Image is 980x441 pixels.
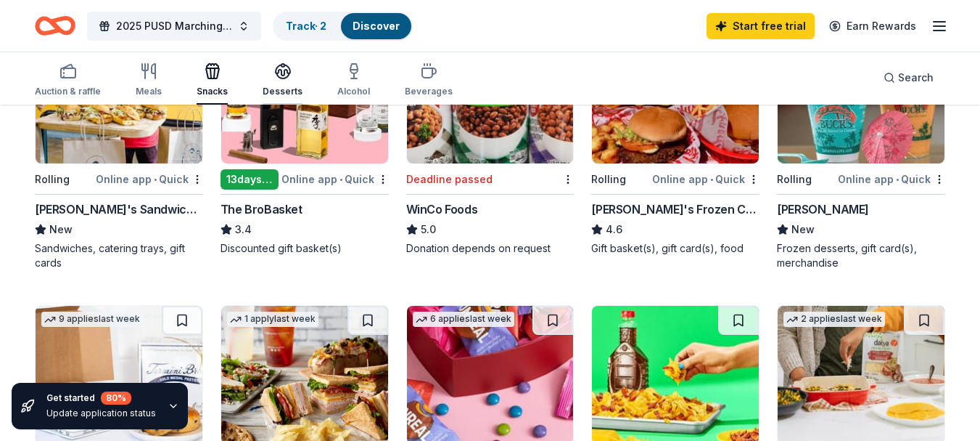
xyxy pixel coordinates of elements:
[263,57,302,105] button: Desserts
[35,241,203,270] div: Sandwiches, catering trays, gift cards
[838,170,945,188] div: Online app Quick
[49,221,73,238] span: New
[406,25,575,256] a: Image for WinCo Foods1 applylast weekDeadline passedWinCo Foods5.0Donation depends on request
[896,174,899,185] span: •
[221,169,279,190] div: 13 days left
[820,13,925,39] a: Earn Rewards
[101,392,131,405] div: 80 %
[46,408,156,419] div: Update application status
[353,20,400,32] a: Discover
[791,221,815,238] span: New
[337,57,370,105] button: Alcohol
[35,57,101,105] button: Auction & raffle
[777,171,812,188] div: Rolling
[35,171,70,188] div: Rolling
[227,312,318,327] div: 1 apply last week
[406,201,478,218] div: WinCo Foods
[652,170,759,188] div: Online app Quick
[116,17,232,35] span: 2025 PUSD Marching Exhibition
[221,201,302,218] div: The BroBasket
[783,312,885,327] div: 2 applies last week
[707,13,815,39] a: Start free trial
[35,86,101,97] div: Auction & raffle
[777,25,945,270] a: Image for Bahama Buck's3 applieslast weekRollingOnline app•Quick[PERSON_NAME]NewFrozen desserts, ...
[35,201,203,218] div: [PERSON_NAME]'s Sandwiches
[286,20,326,32] a: Track· 2
[872,63,945,92] button: Search
[591,171,626,188] div: Rolling
[591,201,759,218] div: [PERSON_NAME]'s Frozen Custard & Steakburgers
[339,174,342,185] span: •
[406,171,493,188] div: Deadline passed
[235,221,252,238] span: 3.4
[46,392,156,405] div: Get started
[35,9,75,43] a: Home
[337,86,370,97] div: Alcohol
[96,170,203,188] div: Online app Quick
[136,86,162,97] div: Meals
[136,57,162,105] button: Meals
[87,12,261,41] button: 2025 PUSD Marching Exhibition
[281,170,389,188] div: Online app Quick
[421,221,436,238] span: 5.0
[197,57,228,105] button: Snacks
[405,86,453,97] div: Beverages
[777,241,945,270] div: Frozen desserts, gift card(s), merchandise
[35,25,203,270] a: Image for Ike's Sandwiches1 applylast weekRollingOnline app•Quick[PERSON_NAME]'s SandwichesNewSan...
[710,174,713,185] span: •
[413,312,514,327] div: 6 applies last week
[154,174,157,185] span: •
[41,312,143,327] div: 9 applies last week
[406,241,575,256] div: Donation depends on request
[777,201,869,218] div: [PERSON_NAME]
[221,25,389,256] a: Image for The BroBasket10 applieslast week13days leftOnline app•QuickThe BroBasket3.4Discounted g...
[273,12,413,41] button: Track· 2Discover
[606,221,622,238] span: 4.6
[898,69,934,86] span: Search
[591,25,759,256] a: Image for Freddy's Frozen Custard & Steakburgers11 applieslast weekRollingOnline app•Quick[PERSON...
[197,86,228,97] div: Snacks
[591,241,759,256] div: Gift basket(s), gift card(s), food
[221,241,389,256] div: Discounted gift basket(s)
[405,57,453,105] button: Beverages
[263,86,302,97] div: Desserts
